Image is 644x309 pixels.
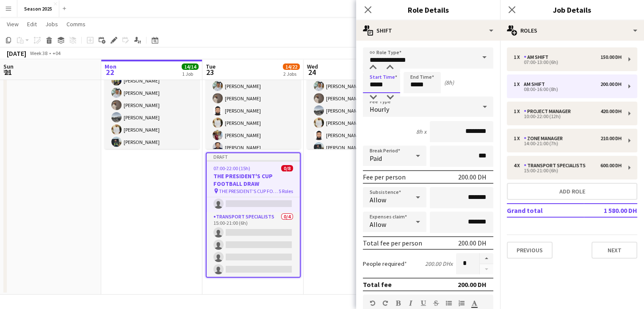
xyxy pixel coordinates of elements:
button: Undo [370,300,376,306]
span: 07:00-22:00 (15h) [213,165,250,171]
span: 22 [103,67,116,77]
app-card-role: Transport Specialists0/415:00-21:00 (6h) [207,212,300,278]
div: Roles [500,20,644,41]
div: Transport Specialists [524,163,589,168]
div: 15:00-21:00 (6h) [514,168,622,173]
span: Wed [307,63,318,70]
div: 200.00 DH [458,173,486,181]
div: 07:00-13:00 (6h) [514,60,622,64]
div: Project Manager [524,108,574,114]
span: Mon [105,63,116,70]
span: 14/22 [283,63,300,70]
span: 14/14 [182,63,199,70]
button: Next [591,242,637,259]
div: 200.00 DH [458,280,486,289]
div: 08:00-16:00 (8h) [514,87,622,91]
button: Redo [382,300,388,306]
button: Previous [507,242,553,259]
span: Allow [370,220,386,229]
button: Add role [507,183,637,200]
span: THE PRESIDENT'S CUP FOOTBALL DRAW [219,188,279,194]
div: Zone Manager [524,135,566,141]
app-job-card: 07:00-15:00 (8h)14/14EA_MIDPOINT PRIVATE EVENT EA_MIDPOINT PRIVATE EVENT2 RolesTransport Speciali... [206,24,301,149]
div: 600.00 DH [600,163,622,168]
span: Jobs [45,20,58,28]
span: 23 [205,67,216,77]
div: 1 x [514,135,524,141]
div: 14:00-21:00 (7h) [514,141,622,146]
div: 4 x [514,163,524,168]
span: Week 38 [28,50,49,56]
a: Jobs [42,19,61,30]
div: 10:00-22:00 (12h) [514,114,622,119]
div: 1 x [514,54,524,60]
span: Edit [27,20,37,28]
app-job-card: In progress07:00-15:00 (8h)14/14EA_MIDPOINT PRIVATE EVENT EA_MIDPOINT PRIVATE EVENT2 RolesTranspo... [105,24,199,149]
span: Sun [3,63,14,70]
div: 1 Job [182,71,198,77]
button: Unordered List [446,300,452,306]
app-card-role: Zone Manager0/114:00-21:00 (7h) [207,183,300,212]
button: Underline [420,300,426,306]
span: 21 [2,67,14,77]
div: 200.00 DH [458,239,486,247]
app-card-role: Transport Specialists12/1207:00-15:00 (8h)[PERSON_NAME][PERSON_NAME][PERSON_NAME][PERSON_NAME][PE... [307,53,402,217]
button: Ordered List [459,300,464,306]
div: AM SHIFT [524,81,548,87]
div: 210.00 DH [600,135,622,141]
a: View [3,19,22,30]
div: 1 x [514,108,524,114]
div: Fee per person [363,173,406,181]
div: +04 [53,50,61,56]
button: Bold [395,300,401,306]
span: View [7,20,19,28]
span: Hourly [370,105,389,113]
td: 1 580.00 DH [584,204,637,217]
button: Text Color [471,300,477,306]
button: Italic [408,300,414,306]
span: Tue [206,63,216,70]
h3: Role Details [356,4,500,15]
span: 5 Roles [279,188,293,194]
div: Shift [356,20,500,41]
span: 24 [306,67,318,77]
h3: THE PRESIDENT'S CUP FOOTBALL DRAW [207,172,300,188]
div: [DATE] [7,49,26,58]
td: Grand total [507,204,584,217]
div: Draft [207,153,300,160]
div: AM SHIFT [524,54,552,60]
h3: Job Details [500,4,644,15]
div: 200.00 DH x [425,260,453,268]
div: Total fee per person [363,239,422,247]
app-job-card: Draft07:00-22:00 (15h)0/8THE PRESIDENT'S CUP FOOTBALL DRAW THE PRESIDENT'S CUP FOOTBALL DRAW5 Rol... [206,152,301,278]
span: 0/8 [281,165,293,171]
div: 420.00 DH [600,108,622,114]
app-card-role: Transport Specialists12/1207:00-15:00 (8h)[PERSON_NAME][PERSON_NAME][PERSON_NAME][PERSON_NAME][PE... [206,53,301,220]
a: Edit [24,19,40,30]
div: 200.00 DH [600,81,622,87]
div: 150.00 DH [600,54,622,60]
div: 8h x [416,128,426,135]
app-job-card: 07:00-15:00 (8h)14/14EA_MIDPOINT PRIVATE EVENT EA_MIDPOINT PRIVATE EVENT2 RolesTransport Speciali... [307,24,402,149]
div: 1 x [514,81,524,87]
label: People required [363,260,407,268]
div: Total fee [363,280,392,289]
span: Allow [370,196,386,204]
div: 2 Jobs [283,71,299,77]
div: (8h) [444,79,454,86]
button: Strikethrough [433,300,439,306]
button: Season 2025 [17,0,59,17]
app-card-role: Transport Specialists12/1207:00-15:00 (8h)[PERSON_NAME][PERSON_NAME][PERSON_NAME][PERSON_NAME][PE... [105,60,199,224]
span: Comms [66,20,86,28]
button: Increase [480,253,493,264]
a: Comms [63,19,89,30]
span: Paid [370,154,382,163]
